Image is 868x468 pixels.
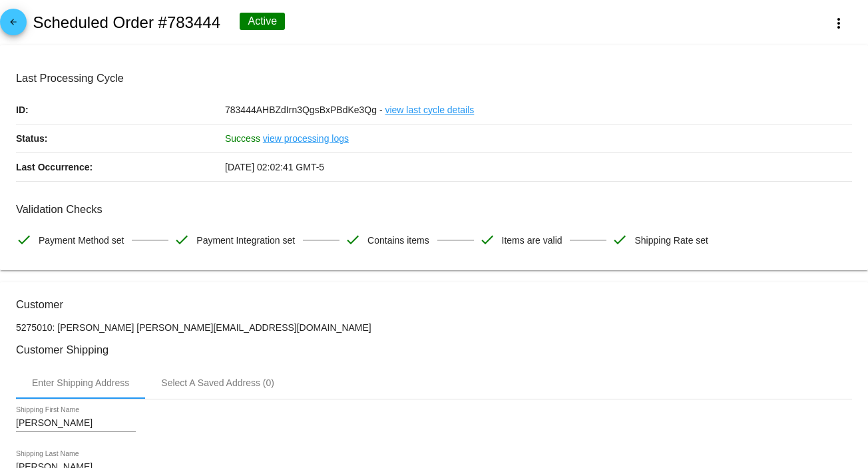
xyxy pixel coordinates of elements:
[385,96,474,124] a: view last cycle details
[16,232,32,248] mat-icon: check
[634,226,708,254] span: Shipping Rate set
[39,226,124,254] span: Payment Method set
[831,15,847,31] mat-icon: more_vert
[479,232,495,248] mat-icon: check
[225,162,324,172] span: [DATE] 02:02:41 GMT-5
[161,377,274,388] div: Select A Saved Address (0)
[16,298,852,311] h3: Customer
[196,226,295,254] span: Payment Integration set
[16,322,852,333] p: 5275010: [PERSON_NAME] [PERSON_NAME][EMAIL_ADDRESS][DOMAIN_NAME]
[225,105,383,115] span: 783444AHBZdIrn3QgsBxPBdKe3Qg -
[174,232,190,248] mat-icon: check
[612,232,628,248] mat-icon: check
[225,133,260,144] span: Success
[5,17,21,33] mat-icon: arrow_back
[367,226,429,254] span: Contains items
[16,124,225,152] p: Status:
[16,418,136,429] input: Shipping First Name
[16,96,225,124] p: ID:
[16,153,225,181] p: Last Occurrence:
[32,377,129,388] div: Enter Shipping Address
[263,124,349,152] a: view processing logs
[502,226,562,254] span: Items are valid
[16,203,852,216] h3: Validation Checks
[240,13,285,30] div: Active
[33,13,220,32] h2: Scheduled Order #783444
[16,72,852,85] h3: Last Processing Cycle
[16,344,852,356] h3: Customer Shipping
[345,232,361,248] mat-icon: check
